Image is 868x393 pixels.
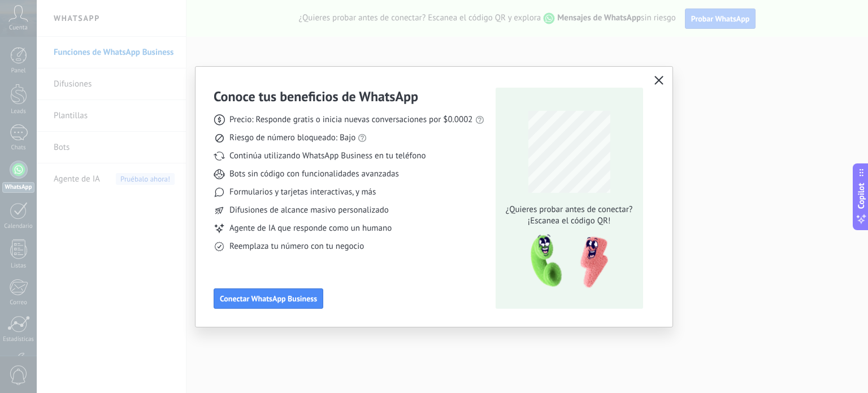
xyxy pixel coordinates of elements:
[856,183,867,209] span: Copilot
[229,223,392,234] span: Agente de IA que responde como un humano
[502,215,636,227] span: ¡Escanea el código QR!
[229,187,376,198] span: Formularios y tarjetas interactivas, y más
[229,241,364,252] span: Reemplaza tu número con tu negocio
[229,150,426,162] span: Continúa utilizando WhatsApp Business en tu teléfono
[214,288,323,309] button: Conectar WhatsApp Business
[214,88,418,105] h3: Conoce tus beneficios de WhatsApp
[229,205,389,216] span: Difusiones de alcance masivo personalizado
[229,169,399,180] span: Bots sin código con funcionalidades avanzadas
[229,114,473,126] span: Precio: Responde gratis o inicia nuevas conversaciones por $0.0002
[502,204,636,215] span: ¿Quieres probar antes de conectar?
[521,231,610,292] img: qr-pic-1x.png
[220,295,317,303] span: Conectar WhatsApp Business
[229,132,355,144] span: Riesgo de número bloqueado: Bajo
